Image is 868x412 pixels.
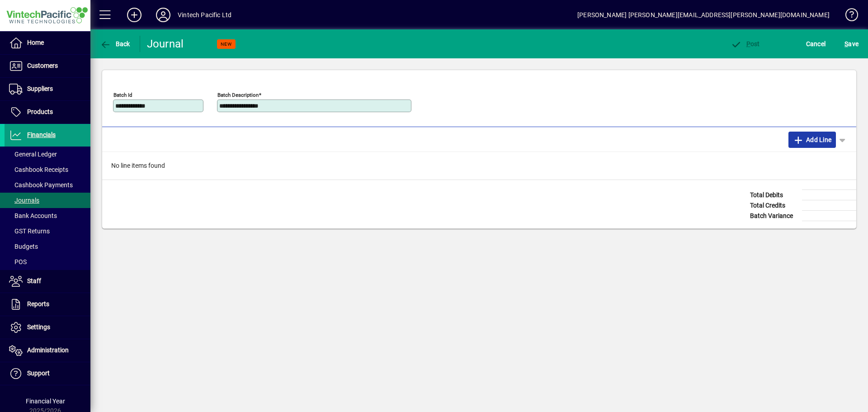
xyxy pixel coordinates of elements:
[788,132,836,148] button: Add Line
[221,41,232,47] span: NEW
[90,36,140,52] app-page-header-button: Back
[746,40,750,47] span: P
[27,108,53,115] span: Products
[5,362,90,385] a: Support
[27,131,56,138] span: Financials
[5,55,90,77] a: Customers
[731,40,760,47] span: ost
[27,369,50,377] span: Support
[9,258,27,265] span: POS
[5,177,90,193] a: Cashbook Payments
[147,37,185,51] div: Journal
[120,7,149,23] button: Add
[745,190,802,200] td: Total Debits
[27,346,69,354] span: Administration
[844,37,859,51] span: ave
[102,152,856,180] div: No line items found
[5,78,90,100] a: Suppliers
[844,40,848,47] span: S
[27,62,58,69] span: Customers
[5,293,90,316] a: Reports
[178,8,231,22] div: Vintech Pacific Ltd
[5,147,90,162] a: General Ledger
[5,316,90,339] a: Settings
[5,193,90,208] a: Journals
[217,92,259,98] mat-label: Batch Description
[793,133,832,147] span: Add Line
[842,36,861,52] button: Save
[100,40,130,47] span: Back
[27,300,49,308] span: Reports
[27,277,41,284] span: Staff
[149,7,178,23] button: Profile
[5,270,90,293] a: Staff
[728,36,762,52] button: Post
[839,2,857,31] a: Knowledge Base
[804,36,828,52] button: Cancel
[9,212,57,219] span: Bank Accounts
[5,339,90,362] a: Administration
[9,166,68,173] span: Cashbook Receipts
[5,162,90,177] a: Cashbook Receipts
[5,223,90,239] a: GST Returns
[113,92,132,98] mat-label: Batch Id
[9,151,57,158] span: General Ledger
[27,323,50,331] span: Settings
[9,197,39,204] span: Journals
[9,181,73,189] span: Cashbook Payments
[27,39,44,46] span: Home
[577,8,830,22] div: [PERSON_NAME] [PERSON_NAME][EMAIL_ADDRESS][PERSON_NAME][DOMAIN_NAME]
[5,208,90,223] a: Bank Accounts
[98,36,132,52] button: Back
[806,37,826,51] span: Cancel
[9,243,38,250] span: Budgets
[745,211,802,221] td: Batch Variance
[26,398,65,405] span: Financial Year
[9,227,50,235] span: GST Returns
[5,32,90,54] a: Home
[27,85,53,92] span: Suppliers
[5,239,90,254] a: Budgets
[745,200,802,211] td: Total Credits
[5,101,90,123] a: Products
[5,254,90,270] a: POS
